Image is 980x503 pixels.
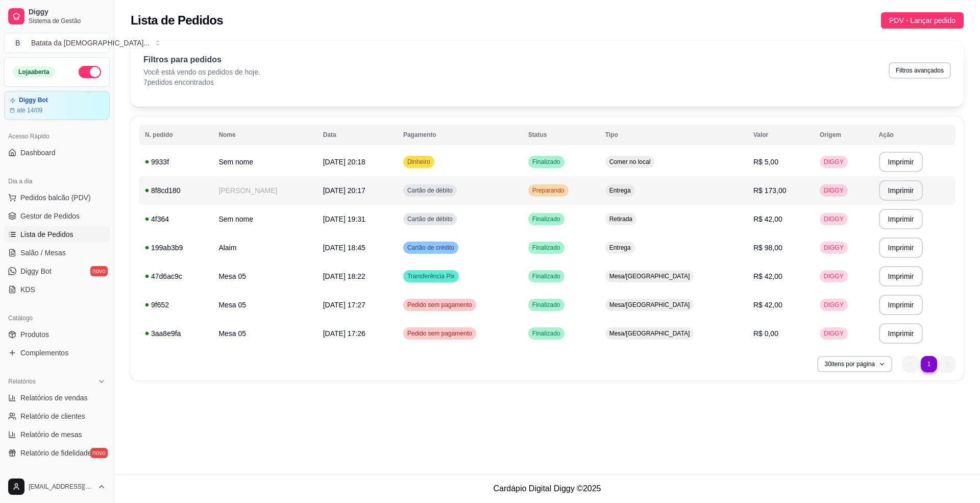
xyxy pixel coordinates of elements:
[20,329,49,340] span: Produtos
[29,17,106,25] span: Sistema de Gestão
[4,390,110,406] a: Relatórios de vendas
[405,329,474,338] span: Pedido sem pagamento
[822,329,846,338] span: DIGGY
[212,262,316,291] td: Mesa 05
[822,301,846,309] span: DIGGY
[879,237,923,258] button: Imprimir
[145,157,206,167] div: 9933f
[530,301,562,309] span: Finalizado
[20,429,82,440] span: Relatório de mesas
[405,186,455,195] span: Cartão de débito
[4,263,110,279] a: Diggy Botnovo
[4,310,110,326] div: Catálogo
[323,186,365,195] span: [DATE] 20:17
[20,448,91,458] span: Relatório de fidelidade
[145,185,206,196] div: 8f8cd180
[405,158,432,166] span: Dinheiro
[879,323,923,344] button: Imprimir
[20,411,85,421] span: Relatório de clientes
[145,243,206,253] div: 199ab3b9
[4,91,110,120] a: Diggy Botaté 14/09
[607,272,692,280] span: Mesa/[GEOGRAPHIC_DATA]
[822,272,846,280] span: DIGGY
[145,271,206,281] div: 47d6ac9c
[4,208,110,224] a: Gestor de Pedidos
[607,301,692,309] span: Mesa/[GEOGRAPHIC_DATA]
[879,180,923,201] button: Imprimir
[4,408,110,424] a: Relatório de clientes
[212,125,316,145] th: Nome
[607,158,653,166] span: Comer no local
[212,148,316,176] td: Sem nome
[4,173,110,189] div: Dia a dia
[607,215,634,223] span: Retirada
[20,193,91,203] span: Pedidos balcão (PDV)
[822,186,846,195] span: DIGGY
[20,211,80,221] span: Gestor de Pedidos
[879,266,923,286] button: Imprimir
[20,348,68,358] span: Complementos
[20,148,56,158] span: Dashboard
[20,393,88,403] span: Relatórios de vendas
[114,474,980,503] footer: Cardápio Digital Diggy © 2025
[20,266,52,276] span: Diggy Bot
[317,125,397,145] th: Data
[143,54,260,66] p: Filtros para pedidos
[814,125,873,145] th: Origem
[897,351,961,377] nav: pagination navigation
[212,319,316,348] td: Mesa 05
[822,215,846,223] span: DIGGY
[323,329,365,338] span: [DATE] 17:26
[4,326,110,343] a: Produtos
[753,215,782,223] span: R$ 42,00
[405,244,456,252] span: Cartão de crédito
[889,62,951,79] button: Filtros avançados
[13,38,23,48] span: B
[145,300,206,310] div: 9f652
[889,15,955,26] span: PDV - Lançar pedido
[13,66,55,78] div: Loja aberta
[79,66,101,78] button: Alterar Status
[19,97,48,104] article: Diggy Bot
[4,245,110,261] a: Salão / Mesas
[143,67,260,77] p: Você está vendo os pedidos de hoje.
[599,125,747,145] th: Tipo
[530,215,562,223] span: Finalizado
[822,244,846,252] span: DIGGY
[4,474,110,499] button: [EMAIL_ADDRESS][DOMAIN_NAME]
[4,226,110,243] a: Lista de Pedidos
[20,229,73,239] span: Lista de Pedidos
[4,145,110,161] a: Dashboard
[530,272,562,280] span: Finalizado
[139,125,212,145] th: N. pedido
[4,128,110,145] div: Acesso Rápido
[405,301,474,309] span: Pedido sem pagamento
[873,125,955,145] th: Ação
[4,33,110,53] button: Select a team
[4,345,110,361] a: Complementos
[522,125,599,145] th: Status
[212,176,316,205] td: [PERSON_NAME]
[607,329,692,338] span: Mesa/[GEOGRAPHIC_DATA]
[405,215,455,223] span: Cartão de débito
[4,4,110,29] a: DiggySistema de Gestão
[747,125,814,145] th: Valor
[145,214,206,224] div: 4f364
[530,158,562,166] span: Finalizado
[4,426,110,443] a: Relatório de mesas
[323,158,365,166] span: [DATE] 20:18
[20,284,35,295] span: KDS
[212,233,316,262] td: Alaim
[607,244,633,252] span: Entrega
[607,186,633,195] span: Entrega
[879,295,923,315] button: Imprimir
[530,186,567,195] span: Preparando
[397,125,522,145] th: Pagamento
[17,106,42,114] article: até 14/09
[8,377,36,386] span: Relatórios
[881,12,964,29] button: PDV - Lançar pedido
[20,248,66,258] span: Salão / Mesas
[753,272,782,280] span: R$ 42,00
[753,244,782,252] span: R$ 98,00
[323,215,365,223] span: [DATE] 19:31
